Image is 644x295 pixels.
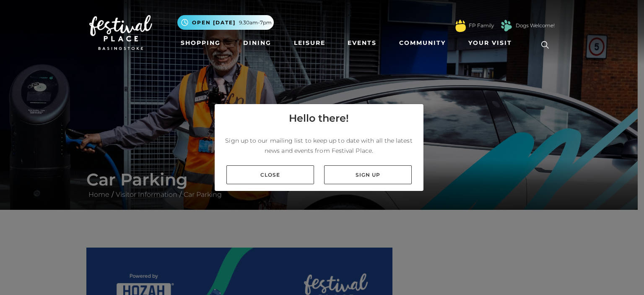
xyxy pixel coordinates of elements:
[465,35,519,51] a: Your Visit
[396,35,449,51] a: Community
[177,15,274,30] button: Open [DATE] 9.30am-7pm
[240,35,275,51] a: Dining
[221,136,417,156] p: Sign up to our mailing list to keep up to date with all the latest news and events from Festival ...
[289,111,349,126] h4: Hello there!
[177,35,224,51] a: Shopping
[516,22,555,29] a: Dogs Welcome!
[226,165,314,184] a: Close
[468,39,512,47] span: Your Visit
[324,165,412,184] a: Sign up
[344,35,380,51] a: Events
[291,35,329,51] a: Leisure
[239,19,272,26] span: 9.30am-7pm
[469,22,494,29] a: FP Family
[89,15,152,50] img: Festival Place Logo
[192,19,236,26] span: Open [DATE]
